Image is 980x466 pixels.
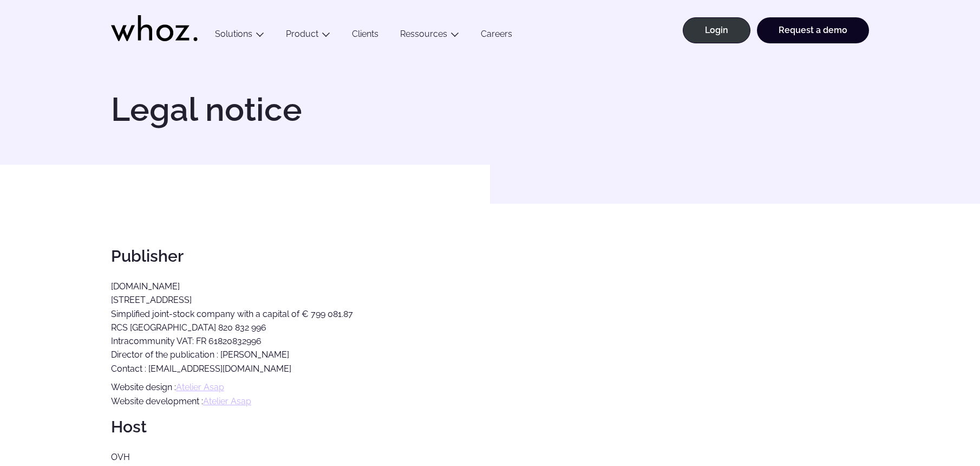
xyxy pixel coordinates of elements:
a: Careers [470,29,523,43]
a: Atelier Asap [203,396,251,406]
a: Clients [341,29,389,43]
button: Solutions [204,29,275,43]
a: Ressources [400,29,447,39]
p: [DOMAIN_NAME] [STREET_ADDRESS] Simplified joint-stock company with a capital of € 799 081.87 RCS ... [111,280,665,376]
button: Ressources [389,29,470,43]
strong: Publisher [111,247,184,266]
button: Product [275,29,341,43]
h1: Legal notice [111,93,485,126]
a: Atelier Asap [176,382,224,392]
a: Product [286,29,318,39]
p: Website design : Website development : [111,380,665,408]
a: Request a demo [757,17,869,43]
strong: Host [111,417,147,436]
a: Login [683,17,750,43]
